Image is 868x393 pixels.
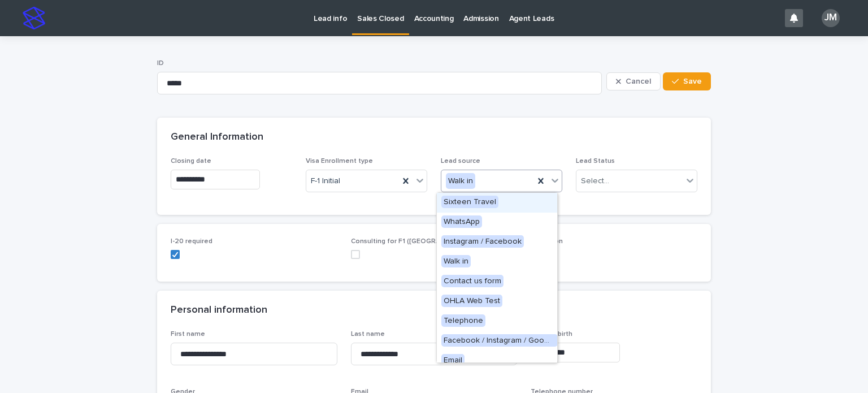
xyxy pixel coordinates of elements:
[822,9,840,27] div: JM
[351,331,385,338] span: Last name
[351,238,482,245] span: Consulting for F1 ([GEOGRAPHIC_DATA])
[171,331,205,338] span: First name
[311,175,340,187] span: F-1 Initial
[437,331,557,351] div: Facebook / Instagram / Google
[576,158,615,165] span: Lead Status
[437,213,557,232] div: WhatsApp
[437,193,557,213] div: Sixteen Travel
[441,235,524,248] span: Instagram / Facebook
[23,7,45,29] img: stacker-logo-s-only.png
[441,158,480,165] span: Lead source
[626,77,651,85] span: Cancel
[171,158,211,165] span: Closing date
[441,196,498,208] span: Sixteen Travel
[437,351,557,371] div: Email
[663,72,711,90] button: Save
[437,272,557,292] div: Contact us form
[437,292,557,312] div: OHLA Web Test
[171,131,263,144] h2: General Information
[437,312,557,331] div: Telephone
[441,275,504,287] span: Contact us form
[306,158,373,165] span: Visa Enrollment type
[446,173,475,189] div: Walk in
[606,72,661,90] button: Cancel
[441,354,465,366] span: Email
[441,295,502,307] span: OHLA Web Test
[441,215,482,228] span: WhatsApp
[437,252,557,272] div: Walk in
[171,304,267,317] h2: Personal information
[581,175,609,187] div: Select...
[683,77,702,85] span: Save
[157,60,164,67] span: ID
[441,314,485,327] span: Telephone
[437,232,557,252] div: Instagram / Facebook
[171,238,212,245] span: I-20 required
[441,334,558,347] span: Facebook / Instagram / Google
[441,255,471,267] span: Walk in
